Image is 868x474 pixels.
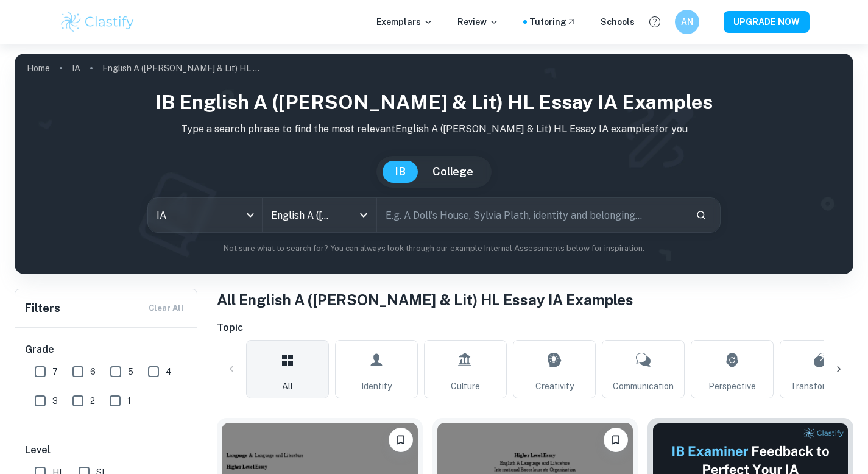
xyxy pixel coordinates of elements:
[25,342,188,357] h6: Grade
[25,300,60,317] h6: Filters
[166,365,172,378] span: 4
[604,428,628,452] button: Bookmark
[127,394,131,408] span: 1
[613,380,674,393] span: Communication
[24,88,844,117] h1: IB English A ([PERSON_NAME] & Lit) HL Essay IA examples
[90,394,95,408] span: 2
[451,380,480,393] span: Culture
[457,15,499,29] p: Review
[217,320,853,335] h6: Topic
[52,365,58,378] span: 7
[24,242,844,255] p: Not sure what to search for? You can always look through our example Internal Assessments below f...
[383,161,418,183] button: IB
[790,380,852,393] span: Transformation
[52,394,58,408] span: 3
[102,62,261,75] p: English A ([PERSON_NAME] & Lit) HL Essay
[128,365,133,378] span: 5
[535,380,574,393] span: Creativity
[724,11,810,33] button: UPGRADE NOW
[90,365,96,378] span: 6
[644,12,665,32] button: Help and Feedback
[708,380,756,393] span: Perspective
[148,198,262,232] div: IA
[217,289,853,311] h1: All English A ([PERSON_NAME] & Lit) HL Essay IA Examples
[25,443,188,458] h6: Level
[376,15,433,29] p: Exemplars
[355,207,372,224] button: Open
[59,10,136,34] img: Clastify logo
[15,54,853,274] img: profile cover
[420,161,485,183] button: College
[601,15,635,29] a: Schools
[377,198,686,232] input: E.g. A Doll's House, Sylvia Plath, identity and belonging...
[27,60,50,77] a: Home
[72,60,80,77] a: IA
[24,122,844,136] p: Type a search phrase to find the most relevant English A ([PERSON_NAME] & Lit) HL Essay IA exampl...
[361,380,392,393] span: Identity
[282,380,293,393] span: All
[675,10,699,34] button: AN
[691,205,711,225] button: Search
[389,428,413,452] button: Bookmark
[680,15,694,29] h6: AN
[529,15,576,29] a: Tutoring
